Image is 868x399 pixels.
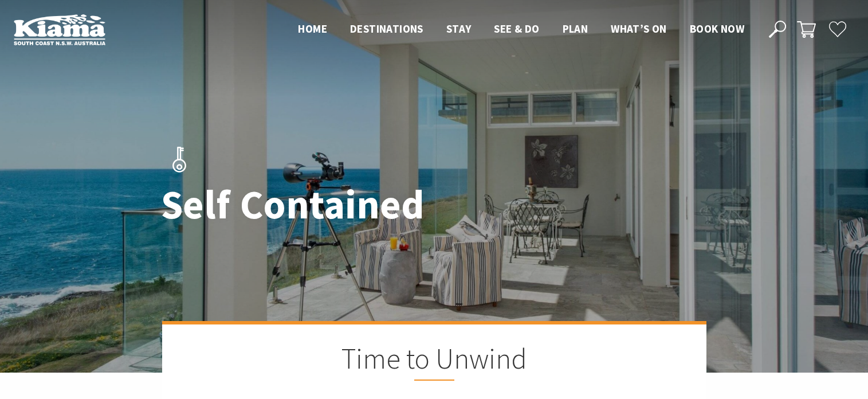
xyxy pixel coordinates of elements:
[690,22,744,36] span: Book now
[219,342,649,381] h2: Time to Unwind
[611,22,667,36] span: What’s On
[350,22,423,36] span: Destinations
[563,22,588,36] span: Plan
[14,14,105,45] img: Kiama Logo
[298,22,327,36] span: Home
[286,20,756,39] nav: Main Menu
[446,22,472,36] span: Stay
[494,22,539,36] span: See & Do
[161,183,485,227] h1: Self Contained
